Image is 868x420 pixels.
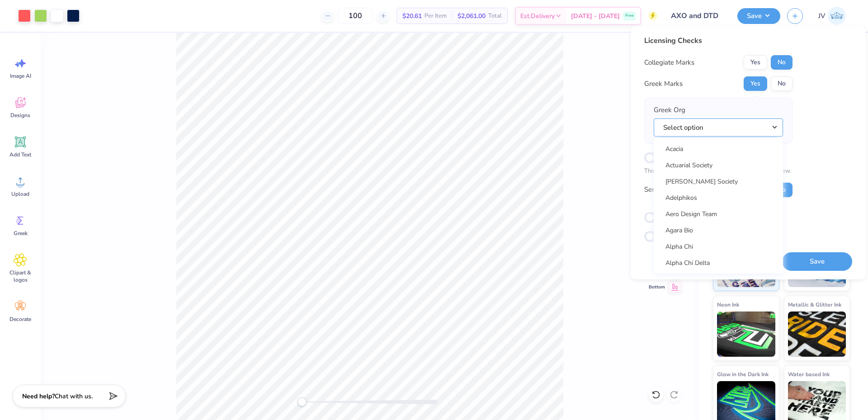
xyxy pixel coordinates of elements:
span: Designs [10,112,30,119]
p: The changes are too minor to warrant an Affinity review. [644,167,793,176]
button: Select option [654,118,783,137]
button: No [771,55,793,70]
a: Actuarial Society [657,158,779,173]
a: Alpha Chi [657,239,779,254]
a: JV [814,7,850,25]
div: Collegiate Marks [644,57,694,68]
a: [PERSON_NAME] Society [657,174,779,189]
button: Save [737,8,780,24]
img: Neon Ink [717,311,775,357]
a: Adelphikos [657,190,779,205]
button: Save [782,252,852,271]
span: Chat with us. [55,392,93,401]
a: Agara Bio [657,223,779,238]
div: Send a Copy to Client [644,184,710,195]
span: JV [818,11,826,21]
div: Select option [654,138,783,274]
a: Acacia [657,142,779,156]
span: Greek [14,230,28,237]
a: Aero Design Team [657,207,779,222]
label: Greek Org [654,105,685,115]
a: Alpha Chi Delta [657,255,779,270]
span: Metallic & Glitter Ink [788,300,841,309]
span: Per Item [425,11,447,21]
span: Neon Ink [717,300,739,309]
img: Jo Vincent [828,7,846,25]
span: Total [488,11,502,21]
span: [DATE] - [DATE] [571,11,620,21]
div: Greek Marks [644,79,683,89]
a: Alpha Chi Omega [657,272,779,287]
span: Water based Ink [788,369,830,379]
button: No [771,76,793,91]
span: Clipart & logos [5,269,35,283]
span: Add Text [9,151,31,158]
span: Image AI [10,72,31,80]
span: Glow in the Dark Ink [717,369,769,379]
input: – – [338,8,373,24]
span: $2,061.00 [458,11,486,21]
strong: Need help? [22,392,55,401]
button: Yes [744,55,767,70]
span: Bottom [649,283,665,291]
button: Yes [744,76,767,91]
input: Untitled Design [664,7,731,25]
span: $20.61 [402,11,422,21]
div: Licensing Checks [644,35,793,46]
div: Accessibility label [297,397,307,406]
span: Decorate [9,316,31,323]
span: Est. Delivery [520,11,555,21]
img: Metallic & Glitter Ink [788,311,846,357]
span: Free [625,13,634,19]
span: Upload [11,190,29,198]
